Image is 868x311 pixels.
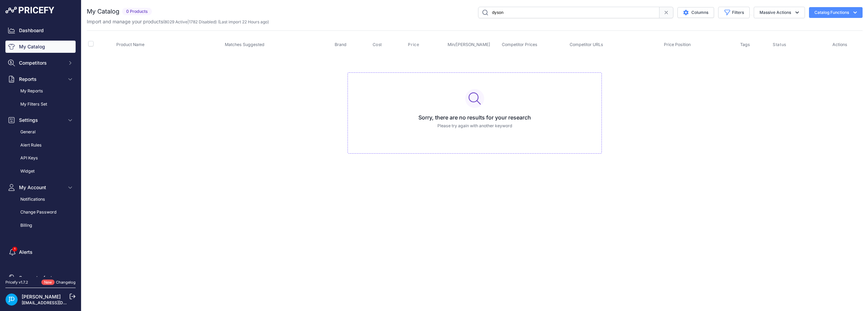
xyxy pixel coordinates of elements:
span: ( | ) [163,19,217,24]
span: Actions [832,42,847,47]
button: Status [773,42,788,47]
h2: My Catalog [87,7,119,16]
span: Competitor Prices [502,42,537,47]
a: [PERSON_NAME] [22,294,61,299]
a: My Reports [5,85,76,97]
p: Import and manage your products [87,18,269,25]
span: Cost [373,42,382,47]
a: Widget [5,165,76,177]
a: Suggest a feature [5,272,76,284]
a: Alerts [5,246,76,258]
p: Please try again with another keyword [353,123,596,129]
button: Columns [677,7,714,18]
img: Pricefy Logo [5,7,54,14]
a: Dashboard [5,24,76,37]
span: Matches Suggested [225,42,264,47]
a: 1782 Disabled [189,19,215,24]
button: Price [408,42,420,47]
span: Reports [19,76,63,83]
button: Catalog Functions [809,7,863,18]
a: Change Password [5,206,76,218]
div: Pricefy v1.7.2 [5,280,28,285]
span: Settings [19,117,63,124]
button: Reports [5,73,76,85]
input: Search [478,7,659,18]
div: Billing [5,220,76,231]
button: My Account [5,181,76,194]
a: 8029 Active [164,19,188,24]
span: Status [773,42,786,47]
button: Filters [718,7,750,18]
button: Cost [373,42,383,47]
nav: Sidebar [5,24,76,284]
button: Massive Actions [754,7,805,18]
button: Settings [5,114,76,126]
span: (Last import 22 Hours ago) [218,19,269,24]
span: 0 Products [122,8,152,16]
h3: Sorry, there are no results for your research [353,113,596,121]
a: My Catalog [5,41,76,53]
span: Competitor URLs [570,42,603,47]
span: Min/[PERSON_NAME] [448,42,490,47]
span: Brand [335,42,347,47]
span: Tags [740,42,750,47]
button: Competitors [5,57,76,69]
span: My Account [19,184,63,191]
span: Product Name [116,42,144,47]
a: [EMAIL_ADDRESS][DOMAIN_NAME] [22,300,93,305]
a: Notifications [5,194,76,205]
span: Price [408,42,419,47]
span: Competitors [19,60,63,66]
a: My Filters Set [5,98,76,110]
span: Price Position [664,42,691,47]
a: API Keys [5,152,76,164]
span: New [41,280,55,285]
a: General [5,126,76,138]
a: Changelog [56,280,76,285]
a: Alert Rules [5,139,76,151]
